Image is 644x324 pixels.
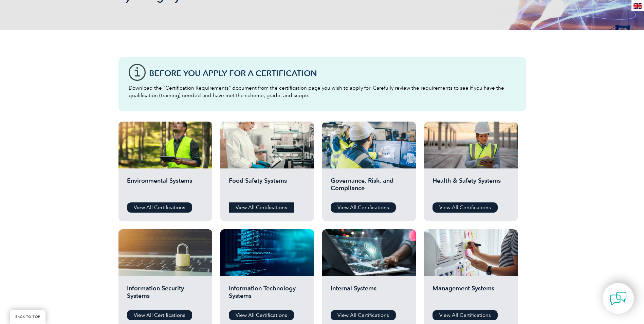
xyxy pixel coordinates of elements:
[331,202,396,213] a: View All Certifications
[229,202,294,213] a: View All Certifications
[433,310,498,320] a: View All Certifications
[149,69,516,77] h3: Before You Apply For a Certification
[127,285,204,305] h2: Information Security Systems
[331,310,396,320] a: View All Certifications
[633,3,642,9] img: en
[229,177,306,197] h2: Food Safety Systems
[127,177,204,197] h2: Environmental Systems
[433,202,498,213] a: View All Certifications
[10,310,45,324] a: BACK TO TOP
[127,202,192,213] a: View All Certifications
[331,285,407,305] h2: Internal Systems
[229,310,294,320] a: View All Certifications
[129,84,516,99] p: Download the “Certification Requirements” document from the certification page you wish to apply ...
[229,285,306,305] h2: Information Technology Systems
[127,310,192,320] a: View All Certifications
[331,177,407,197] h2: Governance, Risk, and Compliance
[610,290,627,307] img: contact-chat.png
[433,285,509,305] h2: Management Systems
[433,177,509,197] h2: Health & Safety Systems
